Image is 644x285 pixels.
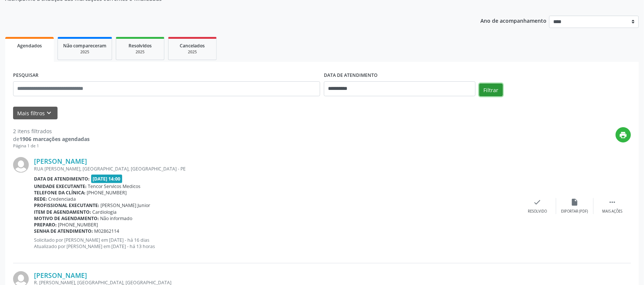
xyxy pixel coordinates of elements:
[19,135,90,142] strong: 1906 marcações agendadas
[58,222,98,228] span: [PHONE_NUMBER]
[571,198,579,206] i: insert_drive_file
[616,127,631,142] button: print
[88,183,141,190] span: Tencor Servicos Medicos
[93,209,117,215] span: Cardiologia
[34,237,519,250] p: Solicitado por [PERSON_NAME] em [DATE] - há 16 dias Atualizado por [PERSON_NAME] em [DATE] - há 1...
[34,166,519,172] div: RUA [PERSON_NAME], [GEOGRAPHIC_DATA], [GEOGRAPHIC_DATA] - PE
[180,43,205,49] span: Cancelados
[324,70,378,81] label: DATA DE ATENDIMENTO
[13,135,90,143] div: de
[34,215,99,222] b: Motivo de agendamento:
[63,43,106,49] span: Não compareceram
[34,183,87,190] b: Unidade executante:
[608,198,616,206] i: 
[480,16,547,25] p: Ano de acompanhamento
[34,222,57,228] b: Preparo:
[602,209,622,214] div: Mais ações
[619,131,628,139] i: print
[479,84,503,96] button: Filtrar
[174,49,211,55] div: 2025
[91,175,123,183] span: [DATE] 14:00
[63,49,106,55] div: 2025
[34,209,91,215] b: Item de agendamento:
[34,228,93,234] b: Senha de atendimento:
[13,143,90,149] div: Página 1 de 1
[528,209,547,214] div: Resolvido
[34,157,87,165] a: [PERSON_NAME]
[87,190,127,196] span: [PHONE_NUMBER]
[49,196,76,202] span: Credenciada
[129,43,152,49] span: Resolvidos
[34,202,99,209] b: Profissional executante:
[34,196,47,202] b: Rede:
[34,176,90,182] b: Data de atendimento:
[13,157,29,173] img: img
[13,70,38,81] label: PESQUISAR
[17,43,42,49] span: Agendados
[100,215,133,222] span: Não informado
[13,127,90,135] div: 2 itens filtrados
[95,228,120,234] span: M02862114
[34,190,86,196] b: Telefone da clínica:
[121,49,159,55] div: 2025
[45,109,53,117] i: keyboard_arrow_down
[101,202,151,209] span: [PERSON_NAME] Junior
[561,209,588,214] div: Exportar (PDF)
[533,198,542,206] i: check
[34,271,87,279] a: [PERSON_NAME]
[13,107,58,120] button: Mais filtroskeyboard_arrow_down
